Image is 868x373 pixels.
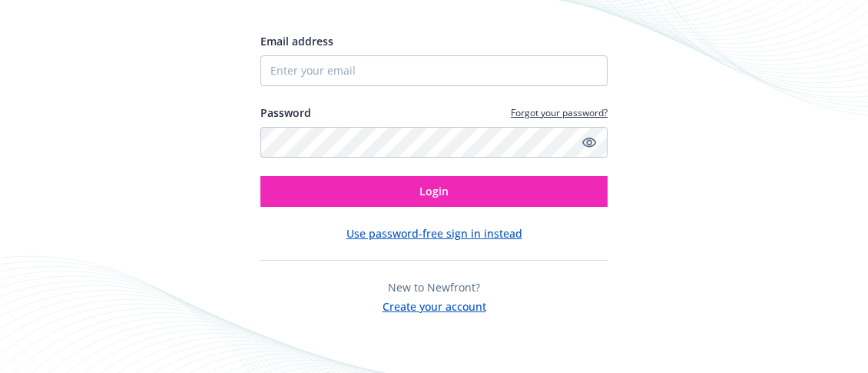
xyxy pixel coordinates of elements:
span: New to Newfront? [388,280,480,295]
span: Login [419,184,449,198]
button: Create your account [383,295,486,315]
input: Enter your email [260,55,608,86]
a: Show password [580,133,598,152]
span: Email address [260,34,333,48]
button: Use password-free sign in instead [346,225,522,241]
label: Password [260,105,311,121]
a: Forgot your password? [511,106,608,119]
button: Login [260,176,608,207]
input: Enter your password [260,127,608,158]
